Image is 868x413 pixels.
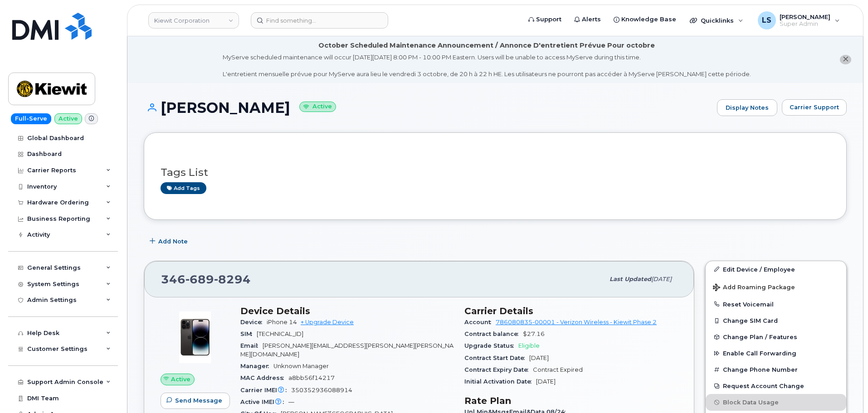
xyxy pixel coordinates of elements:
[240,387,291,394] span: Carrier IMEI
[161,167,830,178] h3: Tags List
[240,306,454,316] h3: Device Details
[706,361,846,378] button: Change Phone Number
[533,366,583,373] span: Contract Expired
[175,396,222,405] span: Send Message
[158,237,188,246] span: Add Note
[240,342,263,349] span: Email
[267,319,297,326] span: iPhone 14
[144,100,712,116] h1: [PERSON_NAME]
[464,306,678,316] h3: Carrier Details
[291,387,352,394] span: 350352936088914
[240,363,273,369] span: Manager
[723,334,797,340] span: Change Plan / Features
[223,53,751,78] div: MyServe scheduled maintenance will occur [DATE][DATE] 8:00 PM - 10:00 PM Eastern. Users will be u...
[257,330,303,337] span: [TECHNICAL_ID]
[790,103,839,112] span: Carrier Support
[185,272,214,286] span: 689
[168,310,222,364] img: image20231002-3703462-njx0qo.jpeg
[829,374,861,406] iframe: Messenger Launcher
[536,378,556,385] span: [DATE]
[464,319,496,326] span: Account
[706,329,846,345] button: Change Plan / Features
[161,393,230,409] button: Send Message
[706,277,846,296] button: Add Roaming Package
[240,342,454,357] span: [PERSON_NAME][EMAIL_ADDRESS][PERSON_NAME][PERSON_NAME][DOMAIN_NAME]
[706,261,846,277] a: Edit Device / Employee
[240,330,257,337] span: SIM
[464,342,518,349] span: Upgrade Status
[782,99,847,116] button: Carrier Support
[240,319,267,326] span: Device
[713,284,795,292] span: Add Roaming Package
[706,345,846,361] button: Enable Call Forwarding
[706,394,846,410] button: Block Data Usage
[144,233,195,250] button: Add Note
[706,312,846,329] button: Change SIM Card
[161,182,206,194] a: Add tags
[240,398,288,405] span: Active IMEI
[464,366,533,373] span: Contract Expiry Date
[214,272,251,286] span: 8294
[299,102,336,112] small: Active
[651,276,672,282] span: [DATE]
[464,330,523,337] span: Contract balance
[273,363,329,369] span: Unknown Manager
[464,378,536,385] span: Initial Activation Date
[518,342,540,349] span: Eligible
[523,330,545,337] span: $27.16
[706,378,846,394] button: Request Account Change
[288,398,294,405] span: —
[529,355,549,361] span: [DATE]
[717,99,777,117] a: Display Notes
[301,319,354,326] a: + Upgrade Device
[840,55,851,64] button: close notification
[171,375,190,384] span: Active
[723,350,796,357] span: Enable Call Forwarding
[464,355,529,361] span: Contract Start Date
[496,319,657,326] a: 786080835-00001 - Verizon Wireless - Kiewit Phase 2
[610,276,651,282] span: Last updated
[318,41,655,50] div: October Scheduled Maintenance Announcement / Annonce D'entretient Prévue Pour octobre
[464,395,678,406] h3: Rate Plan
[240,374,288,381] span: MAC Address
[161,272,251,286] span: 346
[706,296,846,312] button: Reset Voicemail
[288,374,335,381] span: a8bb56f14217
